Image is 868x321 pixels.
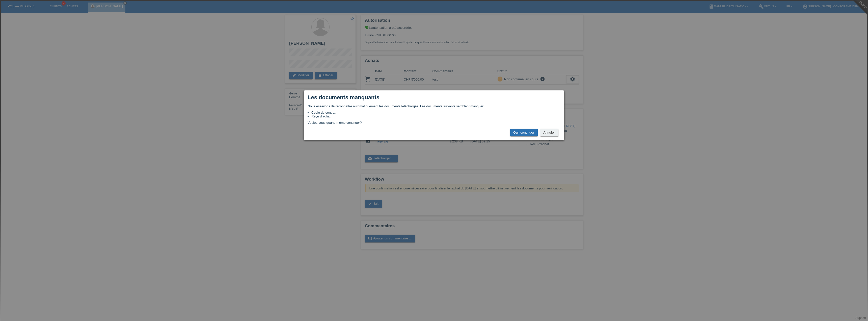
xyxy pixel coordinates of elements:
[308,104,560,125] div: Nous essayons de reconnaître automatiquement les documents téléchargés. Les documents suivants se...
[308,94,379,101] h1: Les documents manquants
[540,129,558,136] button: Annuler
[311,111,560,114] li: Copie du contrat
[311,114,560,118] li: Reçu d'achat
[510,129,538,136] button: Oui, continuer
